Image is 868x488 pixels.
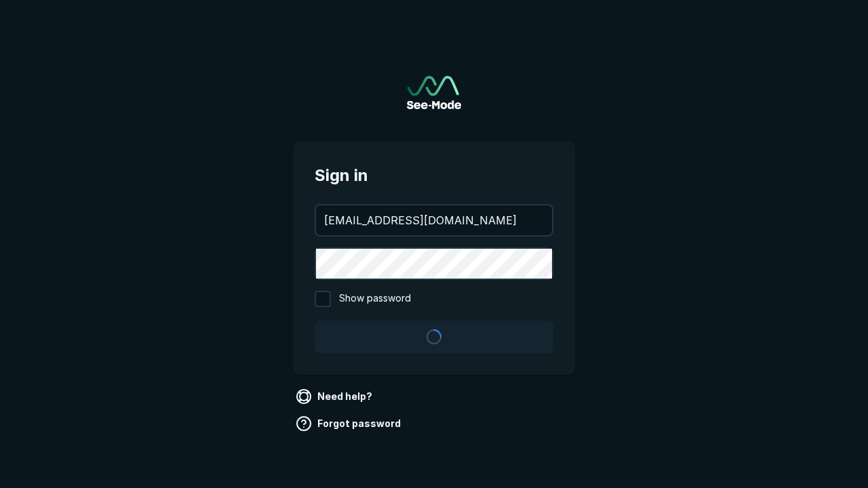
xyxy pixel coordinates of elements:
span: Show password [339,291,411,307]
img: See-Mode Logo [407,76,461,109]
input: your@email.com [316,205,552,235]
a: Forgot password [293,413,406,434]
a: Go to sign in [407,76,461,109]
a: Need help? [293,386,378,407]
span: Sign in [315,163,553,188]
